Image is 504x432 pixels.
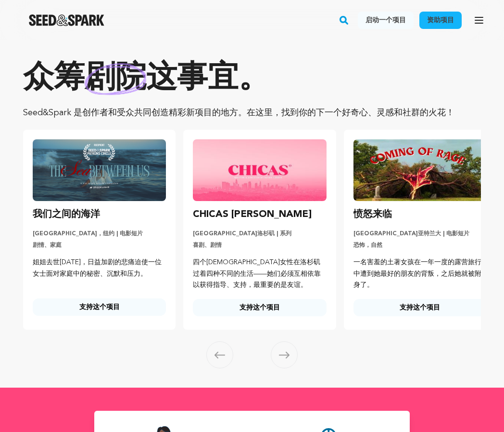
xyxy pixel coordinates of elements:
[177,64,239,94] font: 事宜
[353,299,487,316] a: 支持这个项目
[193,243,222,248] font: 喜剧、剧情
[193,210,312,219] font: CHICAS [PERSON_NAME]
[239,64,269,94] font: 。
[33,243,62,248] font: 剧情、家庭
[193,259,321,289] font: 四个[DEMOGRAPHIC_DATA]女性在洛杉矶过着四种不同的生活——她们必须互相依靠以获得指导、支持，最重要的是友谊。
[353,259,481,289] font: 一名害羞的土著女孩在一年一度的露营旅行中遭到她最好的朋友的背叛，之后她就被附身了。
[419,12,462,29] a: 资助项目
[33,210,100,219] font: 我们之间的海洋
[33,259,162,277] font: 姐姐去世[DATE]，日益加剧的悲痛迫使一位女士面对家庭中的秘密、沉默和压力。
[33,139,166,201] img: 我们之间的大海图片
[146,64,177,94] font: 这
[239,304,280,311] font: 支持这个项目
[29,14,104,26] img: Seed&Spark 标志暗黑模式
[79,304,120,310] font: 支持这个项目
[193,231,291,237] font: [GEOGRAPHIC_DATA]洛杉矶 | 系列
[23,108,454,117] font: Seed&Spark 是创作者和受众共同创造精彩新项目的地方。在这里，找到你的下一个好奇心、灵感和社群的火花！
[29,14,104,26] a: Seed&Spark主页
[353,139,487,201] img: 愤怒来临图片
[427,17,454,24] font: 资助项目
[33,231,143,237] font: [GEOGRAPHIC_DATA]，纽约 | 电影短片
[193,139,326,201] img: CHICAS 飞行员图像
[353,210,392,219] font: 愤怒来临
[193,299,326,316] a: 支持这个项目
[33,298,166,316] a: 支持这个项目
[358,12,414,29] a: 启动一个项目
[85,63,146,95] img: 手绘图像
[400,304,440,311] font: 支持这个项目
[353,231,469,237] font: [GEOGRAPHIC_DATA]亚特兰大 | 电影短片
[365,17,406,24] font: 启动一个项目
[23,64,85,94] font: 众筹
[353,243,382,248] font: 恐怖，自然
